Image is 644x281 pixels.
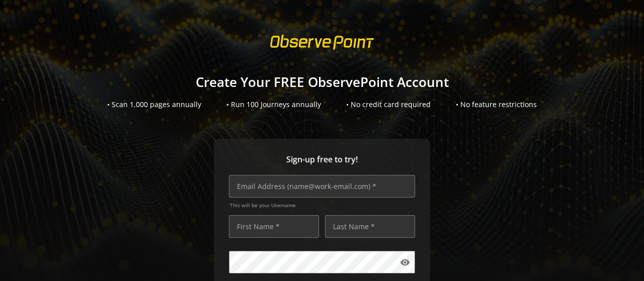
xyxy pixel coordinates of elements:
[325,215,415,238] input: Last Name *
[229,154,415,165] span: Sign-up free to try!
[230,202,415,209] span: This will be your Username
[400,257,410,267] mat-icon: visibility
[226,100,321,110] div: • Run 100 Journeys annually
[229,175,415,198] input: Email Address (name@work-email.com) *
[456,100,537,110] div: • No feature restrictions
[346,100,431,110] div: • No credit card required
[107,100,201,110] div: • Scan 1,000 pages annually
[229,215,319,238] input: First Name *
